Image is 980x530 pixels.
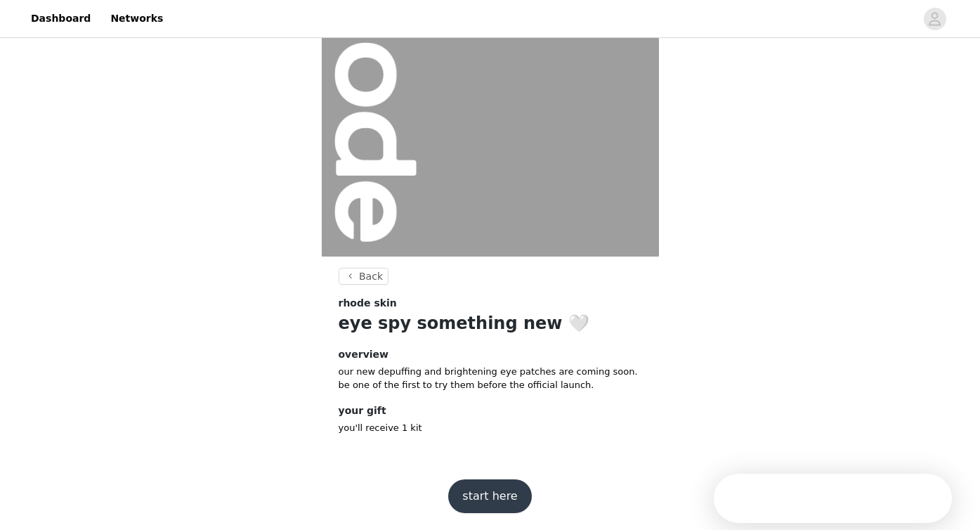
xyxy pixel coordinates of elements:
[911,482,945,516] iframe: Intercom live chat
[339,296,397,311] span: rhode skin
[339,268,389,285] button: Back
[22,3,99,34] a: Dashboard
[339,365,642,392] p: our new depuffing and brightening eye patches are coming soon. be one of the first to try them be...
[102,3,171,34] a: Networks
[339,311,642,336] h1: eye spy something new 🤍
[714,474,952,523] iframe: Intercom live chat discovery launcher
[448,479,531,513] button: start here
[339,347,642,362] h4: overview
[339,403,642,418] h4: your gift
[339,421,642,435] p: you'll receive 1 kit
[928,8,941,30] div: avatar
